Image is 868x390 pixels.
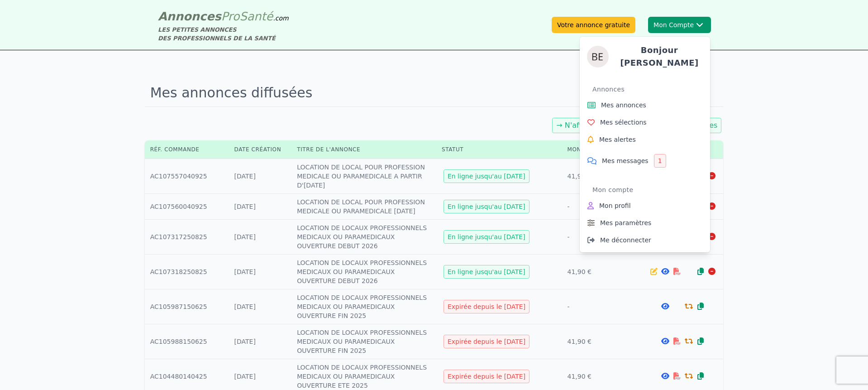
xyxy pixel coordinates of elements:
a: Me déconnecter [583,231,706,249]
div: Expirée depuis le [DATE] [444,300,529,313]
i: Télécharger la facture [673,372,681,380]
th: Titre de l'annonce [291,140,436,159]
td: AC107560040925 [145,194,229,220]
th: Réf. commande [145,140,229,159]
td: [DATE] [229,194,292,220]
h4: Bonjour [PERSON_NAME] [616,44,703,69]
td: LOCATION DE LOCAL POUR PROFESSION MEDICALE OU PARAMEDICALE [DATE] [291,194,436,220]
div: En ligne jusqu'au [DATE] [444,230,529,244]
td: - [562,289,642,324]
td: AC105988150625 [145,324,229,359]
div: Annonces [592,82,706,96]
i: Arrêter la diffusion de l'annonce [708,202,715,210]
i: Dupliquer l'annonce [697,303,704,310]
div: Mon compte [592,183,706,197]
td: AC107318250825 [145,255,229,289]
div: LES PETITES ANNONCES DES PROFESSIONNELS DE LA SANTÉ [158,25,289,43]
span: .com [273,14,288,22]
td: AC107557040925 [145,159,229,194]
td: [DATE] [229,289,292,324]
a: AnnoncesProSanté.com [158,10,289,23]
i: Voir l'annonce [661,268,669,275]
span: Mes sélections [600,118,647,127]
td: AC105987150625 [145,289,229,324]
a: Mes sélections [583,114,706,131]
span: Me déconnecter [600,236,651,245]
td: AC107317250825 [145,220,229,255]
a: Mes paramètres [583,214,706,231]
span: Santé [239,10,273,23]
td: 41,90 € [562,159,642,194]
i: Télécharger la facture [673,337,681,345]
i: Voir l'annonce [661,303,669,310]
td: 41,90 € [562,324,642,359]
i: Renouveler la commande [685,372,693,380]
img: Benoit [587,46,609,67]
span: Pro [221,10,240,23]
td: LOCATION DE LOCAUX PROFESSIONNELS MEDICAUX OU PARAMEDICAUX OUVERTURE DEBUT 2026 [291,220,436,255]
i: Editer l'annonce [650,268,658,275]
span: Annonces [158,10,221,23]
td: LOCATION DE LOCAUX PROFESSIONNELS MEDICAUX OU PARAMEDICAUX OUVERTURE DEBUT 2026 [291,255,436,289]
td: LOCATION DE LOCAL POUR PROFESSION MEDICALE OU PARAMEDICALE A PARTIR D'[DATE] [291,159,436,194]
div: En ligne jusqu'au [DATE] [444,265,529,279]
span: Mon profil [599,201,631,210]
td: LOCATION DE LOCAUX PROFESSIONNELS MEDICAUX OU PARAMEDICAUX OUVERTURE FIN 2025 [291,289,436,324]
i: Télécharger la facture [673,268,681,275]
i: Arrêter la diffusion de l'annonce [708,172,715,179]
td: LOCATION DE LOCAUX PROFESSIONNELS MEDICAUX OU PARAMEDICAUX OUVERTURE FIN 2025 [291,324,436,359]
th: Montant [562,140,642,159]
i: Voir l'annonce [661,337,669,345]
td: - [562,220,642,255]
a: Mes alertes [583,131,706,148]
td: [DATE] [229,255,292,289]
i: Dupliquer l'annonce [697,372,704,380]
h1: Mes annonces diffusées [145,79,724,107]
div: Expirée depuis le [DATE] [444,370,529,383]
i: Dupliquer l'annonce [697,337,704,345]
div: Expirée depuis le [DATE] [444,335,529,348]
i: Dupliquer l'annonce [697,268,704,275]
span: Mes paramètres [600,218,651,227]
i: Renouveler la commande [685,303,693,310]
span: Mes alertes [599,135,636,144]
td: [DATE] [229,324,292,359]
a: Mes messages1 [583,148,706,173]
span: Mes messages [602,156,649,165]
th: Statut [436,140,562,159]
a: Votre annonce gratuite [552,17,635,33]
i: Renouveler la commande [685,337,693,345]
td: [DATE] [229,159,292,194]
th: Date création [229,140,292,159]
div: En ligne jusqu'au [DATE] [444,200,529,213]
a: Mes annonces [583,96,706,114]
td: [DATE] [229,220,292,255]
div: 1 [654,154,666,168]
i: Arrêter la diffusion de l'annonce [708,268,715,275]
a: Mon profil [583,197,706,214]
td: 41,90 € [562,255,642,289]
i: Arrêter la diffusion de l'annonce [708,233,715,240]
span: Mes annonces [601,101,646,110]
i: Voir l'annonce [661,372,669,380]
td: - [562,194,642,220]
div: En ligne jusqu'au [DATE] [444,169,529,183]
a: → N'afficher que les annonces non finalisées [556,121,717,130]
button: Mon CompteBenoitBonjour [PERSON_NAME]AnnoncesMes annoncesMes sélectionsMes alertesMes messages1Mo... [648,17,711,33]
